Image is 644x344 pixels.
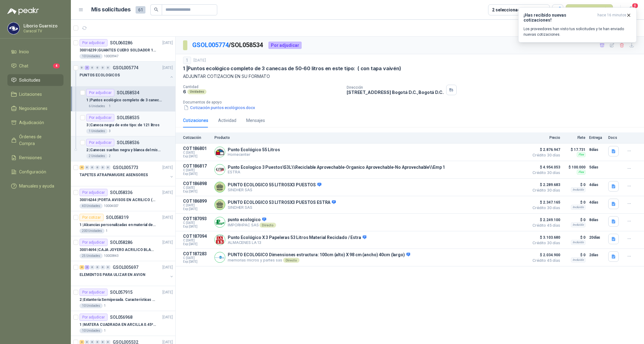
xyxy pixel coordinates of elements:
div: 4 [79,265,84,269]
div: Unidades [187,89,206,94]
p: PUNTO ECOLOGICO 55 LITROSX3 PUESTOS [228,182,321,188]
div: Mensajes [246,117,265,124]
span: Manuales y ayuda [19,183,54,189]
button: ¡Has recibido nuevas cotizaciones!hace 16 minutos Los proveedores han visto tus solicitudes y te ... [518,7,637,42]
div: Cotizaciones [183,117,208,124]
div: Flex [577,170,585,175]
div: 2 [85,265,89,269]
p: 2 | Canecas sueltas negra y blanca del mismo tipo 50-60 litros. [86,147,163,153]
span: Crédito 30 días [529,171,560,175]
span: C: [DATE] [183,186,211,190]
p: 1 | Puntos ecológico completo de 3 canecas de 50-60 litros en este tipo: ( con tapa vaivén) [183,65,401,72]
p: memorias micros y partes sas [228,258,410,263]
div: Incluido [571,222,585,227]
div: Incluido [571,187,585,192]
span: Crédito 30 días [529,206,560,210]
a: Solicitudes [7,74,63,86]
span: Configuración [19,168,46,175]
p: 8 días [589,146,605,153]
div: Por adjudicar [79,239,108,246]
p: ADJUNTAR COTIZACION EN SU FORMATO [183,73,637,80]
img: Company Logo [8,22,19,34]
p: Punto Ecológico 55 Litros [228,147,280,152]
span: 4 [53,63,60,68]
span: Crédito 45 días [529,224,560,227]
p: COT186898 [183,181,211,186]
div: Incluido [571,205,585,210]
p: punto ecologico [228,217,276,223]
a: Licitaciones [7,88,63,100]
span: Exp: [DATE] [183,242,211,246]
p: SOL058534 [117,91,139,95]
a: Por adjudicarSOL056968[DATE] 1 |MATERA CUADRADA EN ARCILLA 0.45*0.45*0.4010 Unidades1 [71,311,175,336]
p: Homecenter [228,152,280,157]
a: Por adjudicarSOL058286[DATE] 30014694 |CAJA JOYERO ACRILICO BLANCO OPAL (En el adjunto mas detall... [71,236,175,261]
p: 30016244 | PORTA AVISOS EN ACRILICO (En el adjunto mas informacion) [79,197,156,203]
div: Por adjudicar [79,189,108,196]
p: [STREET_ADDRESS] Bogotá D.C. , Bogotá D.C. [347,90,443,95]
div: Directo [283,258,300,263]
p: 6 [183,89,186,94]
p: ALMACENES LA 13 [228,240,366,245]
div: 10 Unidades [79,54,103,59]
p: 8 días [589,216,605,224]
a: Órdenes de Compra [7,131,63,149]
span: $ 2.347.165 [529,199,560,206]
div: 10 Unidades [79,328,103,333]
div: 0 [79,66,84,70]
div: 1 [183,57,191,64]
span: Exp: [DATE] [183,172,211,176]
div: 0 [106,165,110,170]
p: 2 | Estantería Semipesada. Características en el adjunto [79,297,156,303]
button: 8 [626,4,637,15]
a: GSOL005774 [192,41,229,49]
p: [DATE] [162,215,173,221]
span: hace 16 minutos [597,13,626,22]
p: 20 días [589,234,605,241]
p: GSOL005773 [113,165,138,170]
div: Por adjudicar [86,89,114,96]
div: 3 [85,66,89,70]
p: $ 0 [564,181,585,188]
span: Exp: [DATE] [183,207,211,211]
p: Caracol TV [23,29,62,33]
p: Entrega [589,136,605,140]
h1: Mis solicitudes [91,5,131,14]
div: 2 Unidades [86,154,108,159]
span: Exp: [DATE] [183,190,211,193]
p: Precio [529,136,560,140]
p: / SOL058534 [192,40,263,50]
p: [DATE] [162,65,173,71]
p: Los proveedores han visto tus solicitudes y te han enviado nuevas cotizaciones. [524,26,631,37]
div: 0 [95,165,100,170]
span: Crédito 30 días [529,241,560,245]
p: 1 [104,328,106,333]
p: [DATE] [162,190,173,196]
div: Directo [259,223,276,228]
p: [DATE] [162,314,173,320]
p: Documentos de apoyo [183,100,642,104]
button: Nueva solicitud [566,4,613,15]
div: 10 Unidades [79,303,103,308]
span: Exp: [DATE] [183,155,211,158]
p: $ 100.000 [564,164,585,171]
p: Cantidad [183,85,342,89]
p: 3 | Caneca negra de este tipo: de 121 litros [86,122,160,128]
p: 10004007 [104,204,119,208]
p: 3 [109,129,111,134]
div: 6 Unidades [86,104,108,109]
span: Crédito 30 días [529,188,560,192]
div: Flex [577,152,585,157]
p: 10003947 [104,54,119,59]
div: Incluido [571,257,585,262]
a: Remisiones [7,152,63,164]
p: TAPETES ATRAPAMUGRE ASENSORES [79,172,148,178]
p: 4 días [589,199,605,206]
a: Por adjudicarSOL0585341 |Puntos ecológico completo de 3 canecas de 50-60 litros en este tipo: ( c... [71,87,175,111]
p: 1 | MATERA CUADRADA EN ARCILLA 0.45*0.45*0.40 [79,322,156,328]
div: 0 [85,165,89,170]
div: Por cotizar [79,214,104,221]
a: Por adjudicarSOL058336[DATE] 30016244 |PORTA AVISOS EN ACRILICO (En el adjunto mas informacion)40... [71,186,175,211]
p: [DATE] [162,40,173,46]
p: 1 | Alcancías personalizadas en material de cerámica (VER ADJUNTO) [79,222,156,228]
